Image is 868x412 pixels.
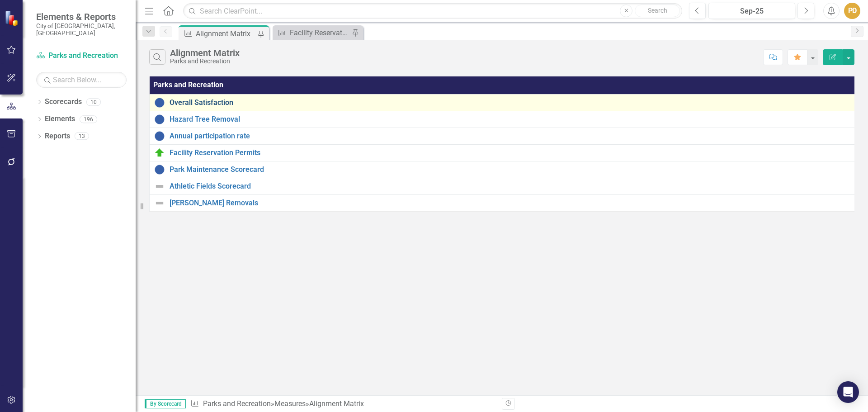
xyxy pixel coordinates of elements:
a: Measures [274,399,306,408]
td: Double-Click to Edit Right Click for Context Menu [150,111,858,128]
a: Athletic Fields Scorecard [170,182,853,190]
div: 13 [75,133,89,140]
div: Alignment Matrix [309,399,364,408]
span: By Scorecard [145,399,186,408]
div: Alignment Matrix [170,48,240,58]
img: No Information [154,114,165,125]
td: Double-Click to Edit Right Click for Context Menu [150,178,858,194]
a: Hazard Tree Removal [170,115,853,123]
small: City of [GEOGRAPHIC_DATA], [GEOGRAPHIC_DATA] [36,22,127,37]
a: Parks and Recreation [203,399,271,408]
div: Sep-25 [712,6,792,17]
td: Double-Click to Edit Right Click for Context Menu [150,144,858,161]
a: Facility Reservation Permits [275,27,349,38]
div: » » [190,399,495,409]
img: Not Defined [154,181,165,192]
a: [PERSON_NAME] Removals [170,199,853,207]
td: Double-Click to Edit Right Click for Context Menu [150,194,858,211]
div: 196 [80,115,97,123]
span: Search [648,7,667,14]
img: No Information [154,164,165,175]
a: Annual participation rate [170,132,853,140]
a: Reports [45,131,70,142]
input: Search Below... [36,72,127,88]
div: Parks and Recreation [170,58,240,65]
img: On Target [154,147,165,158]
a: Facility Reservation Permits [170,149,853,157]
img: No Information [154,97,165,108]
td: Double-Click to Edit Right Click for Context Menu [150,128,858,144]
td: Double-Click to Edit Right Click for Context Menu [150,94,858,111]
div: Open Intercom Messenger [837,381,859,403]
a: Parks and Recreation [36,51,127,61]
button: Search [635,5,680,17]
a: Scorecards [45,97,82,107]
td: Double-Click to Edit Right Click for Context Menu [150,161,858,178]
button: Sep-25 [708,3,795,19]
input: Search ClearPoint... [183,3,682,19]
button: PD [844,3,860,19]
a: Overall Satisfaction [170,99,853,107]
div: Alignment Matrix [196,28,255,39]
img: Not Defined [154,198,165,208]
img: No Information [154,131,165,142]
span: Elements & Reports [36,11,127,22]
a: Elements [45,114,75,124]
a: Park Maintenance Scorecard [170,166,853,174]
img: ClearPoint Strategy [5,10,20,26]
div: Facility Reservation Permits [290,27,349,38]
div: 10 [86,98,101,106]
